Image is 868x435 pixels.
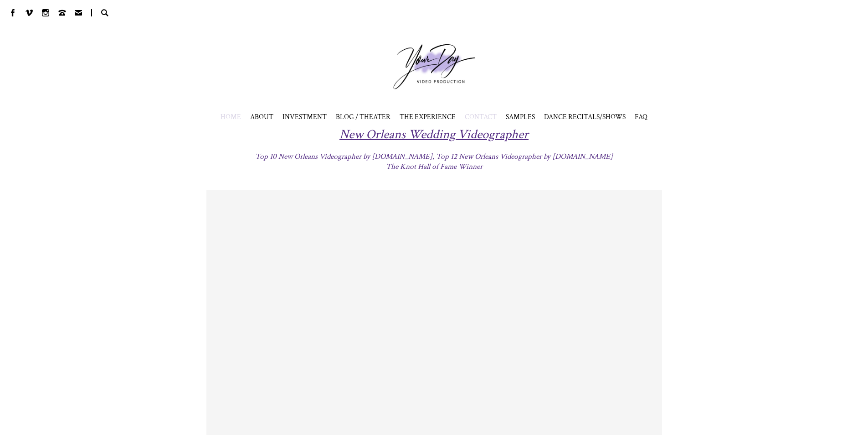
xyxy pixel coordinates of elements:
[635,112,647,121] a: FAQ
[221,112,241,121] a: HOME
[250,112,273,121] a: ABOUT
[339,126,529,143] span: New Orleans Wedding Videographer
[544,112,626,121] span: DANCE RECITALS/SHOWS
[255,152,613,162] span: Top 10 New Orleans Videographer by [DOMAIN_NAME], Top 12 New Orleans Videographer by [DOMAIN_NAME]
[380,30,489,103] a: Your Day Production Logo
[400,112,456,121] a: THE EXPERIENCE
[506,112,535,121] span: SAMPLES
[386,162,483,172] span: The Knot Hall of Fame Winner
[336,112,390,121] a: BLOG / THEATER
[465,112,497,121] a: CONTACT
[282,112,327,121] a: INVESTMENT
